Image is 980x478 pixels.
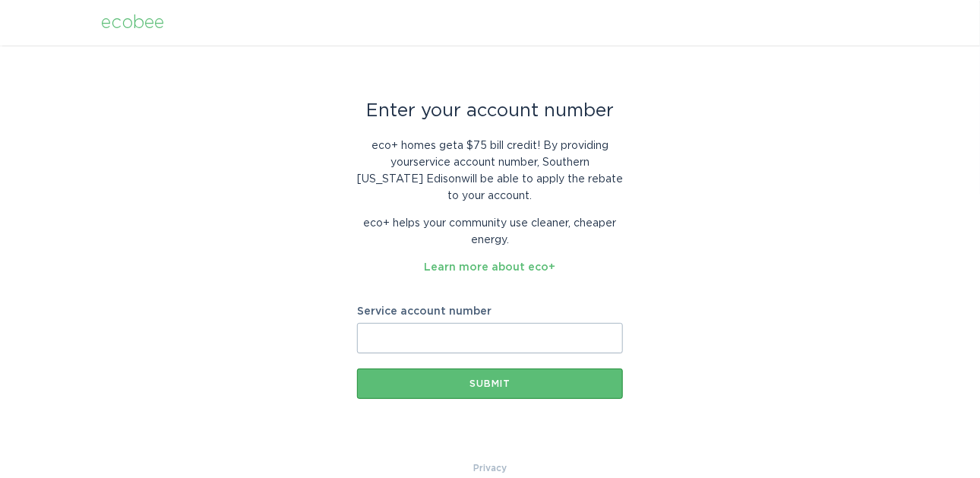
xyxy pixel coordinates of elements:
a: Privacy Policy & Terms of Use [473,460,507,476]
div: Submit [365,379,615,388]
div: ecobee [101,14,164,31]
p: eco+ helps your community use cleaner, cheaper energy. [357,215,623,248]
button: Submit [357,369,623,399]
div: Enter your account number [357,103,623,119]
a: Learn more about eco+ [425,262,556,273]
label: Service account number [357,306,623,317]
p: eco+ homes get a $75 bill credit ! By providing your service account number , Southern [US_STATE]... [357,138,623,204]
